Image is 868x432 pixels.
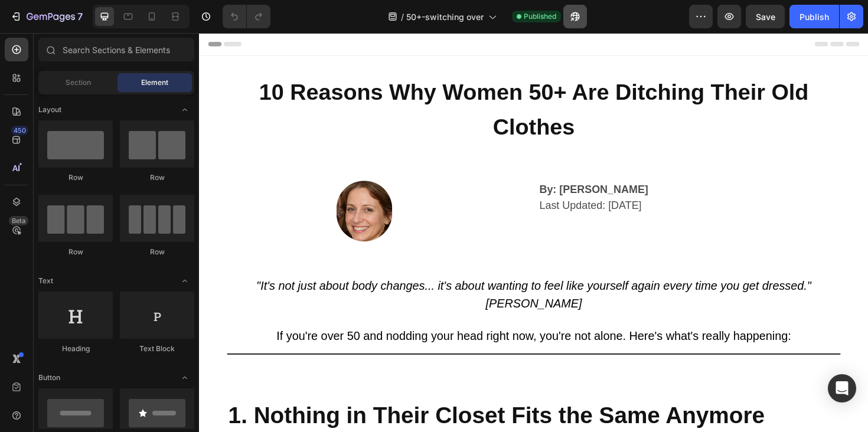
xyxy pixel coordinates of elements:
div: Row [38,247,113,257]
button: 7 [5,5,88,28]
div: 450 [11,126,28,135]
span: Toggle open [175,100,194,119]
span: Button [38,372,60,383]
div: Heading [38,343,113,354]
span: Save [756,12,775,22]
span: Toggle open [175,271,194,290]
div: Open Intercom Messenger [828,374,856,402]
div: Beta [9,216,28,225]
span: Element [141,77,168,88]
span: Section [66,77,91,88]
i: "It's not just about body changes... it's about wanting to feel like yourself again every time yo... [60,261,648,274]
span: If you're over 50 and nodding your head right now, you're not alone. Here's what's really happening: [81,314,626,328]
strong: By: [PERSON_NAME] [360,159,475,172]
span: Layout [38,104,61,115]
p: 7 [77,9,83,24]
span: 50+-switching over [406,11,484,23]
div: Row [38,172,113,183]
div: Row [120,172,194,183]
span: Text [38,276,53,286]
strong: 1. Nothing in Their Closet Fits the Same Anymore [31,391,599,418]
span: Toggle open [175,368,194,387]
div: Undo/Redo [223,5,270,28]
span: Last Updated: [DATE] [360,176,468,189]
span: Published [524,11,556,22]
input: Search Sections & Elements [38,38,194,61]
i: [PERSON_NAME] [304,279,406,293]
div: Text Block [120,343,194,354]
span: / [401,11,404,23]
button: Publish [789,5,839,28]
div: Publish [800,11,829,23]
button: Save [746,5,785,28]
div: Row [120,247,194,257]
iframe: Design area [199,33,868,432]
